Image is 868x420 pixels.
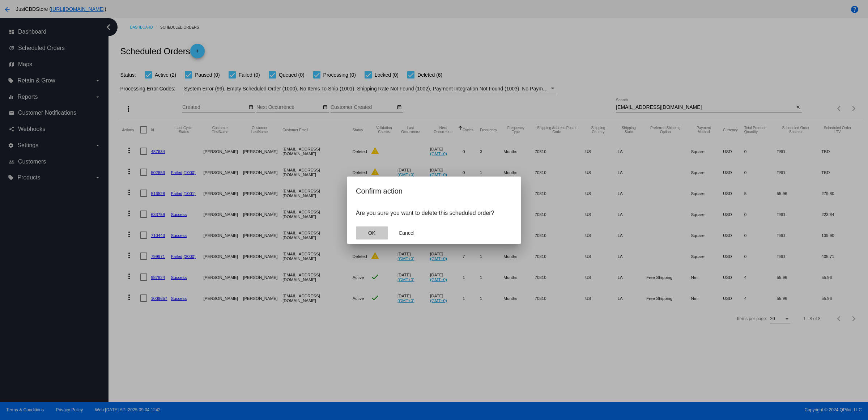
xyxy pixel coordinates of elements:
[356,210,512,216] p: Are you sure you want to delete this scheduled order?
[356,226,388,239] button: Close dialog
[356,185,512,197] h2: Confirm action
[391,226,422,239] button: Close dialog
[399,230,414,236] span: Cancel
[368,230,375,236] span: OK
